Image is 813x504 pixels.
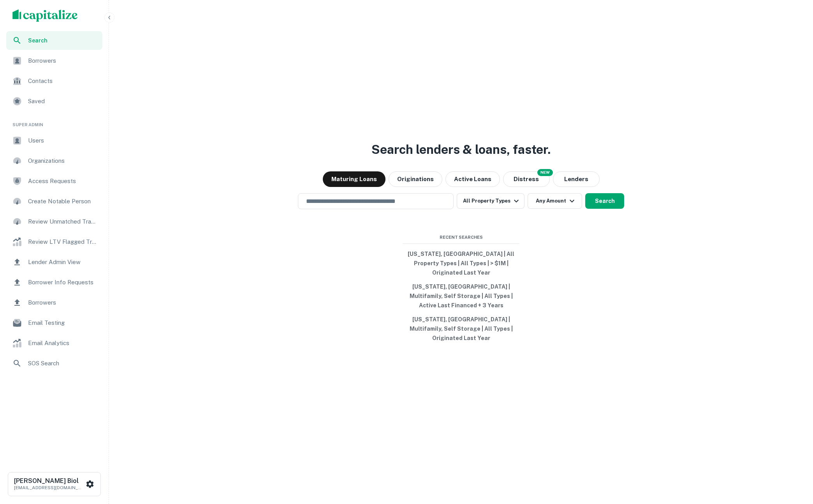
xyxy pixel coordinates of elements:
[28,359,98,368] span: SOS Search
[537,169,553,176] div: NEW
[6,72,102,90] a: Contacts
[6,112,102,131] li: Super Admin
[371,140,551,159] h3: Search lenders & loans, faster.
[6,212,102,231] a: Review Unmatched Transactions
[6,131,102,150] a: Users
[323,171,385,187] button: Maturing Loans
[774,442,813,479] iframe: Chat Widget
[6,31,102,50] a: Search
[28,56,98,65] span: Borrowers
[503,171,550,187] button: Search distressed loans with lien and other non-mortgage details.
[389,171,442,187] button: Originations
[28,298,98,307] span: Borrowers
[6,273,102,292] a: Borrower Info Requests
[28,237,98,247] span: Review LTV Flagged Transactions
[6,354,102,373] a: SOS Search
[28,217,98,226] span: Review Unmatched Transactions
[14,478,84,484] h6: [PERSON_NAME] Biol
[28,156,98,166] span: Organizations
[28,257,98,267] span: Lender Admin View
[403,247,519,280] button: [US_STATE], [GEOGRAPHIC_DATA] | All Property Types | All Types | > $1M | Originated Last Year
[28,76,98,86] span: Contacts
[12,9,78,22] img: capitalize-logo.png
[6,51,102,70] a: Borrowers
[403,280,519,312] button: [US_STATE], [GEOGRAPHIC_DATA] | Multifamily, Self Storage | All Types | Active Last Financed + 3 ...
[6,293,102,312] a: Borrowers
[585,193,624,209] button: Search
[6,92,102,111] a: Saved
[28,97,98,106] span: Saved
[528,193,582,209] button: Any Amount
[8,472,101,496] button: [PERSON_NAME] Biol[EMAIL_ADDRESS][DOMAIN_NAME]
[28,136,98,145] span: Users
[6,192,102,211] a: Create Notable Person
[28,338,98,348] span: Email Analytics
[14,484,84,491] p: [EMAIL_ADDRESS][DOMAIN_NAME]
[6,152,102,170] a: Organizations
[6,314,102,332] a: Email Testing
[403,234,519,241] span: Recent Searches
[28,36,98,45] span: Search
[6,172,102,190] a: Access Requests
[403,312,519,345] button: [US_STATE], [GEOGRAPHIC_DATA] | Multifamily, Self Storage | All Types | Originated Last Year
[28,176,98,186] span: Access Requests
[6,334,102,352] a: Email Analytics
[28,197,98,206] span: Create Notable Person
[6,233,102,251] a: Review LTV Flagged Transactions
[553,171,600,187] button: Lenders
[28,278,98,287] span: Borrower Info Requests
[445,171,500,187] button: Active Loans
[6,253,102,271] a: Lender Admin View
[457,193,524,209] button: All Property Types
[28,318,98,328] span: Email Testing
